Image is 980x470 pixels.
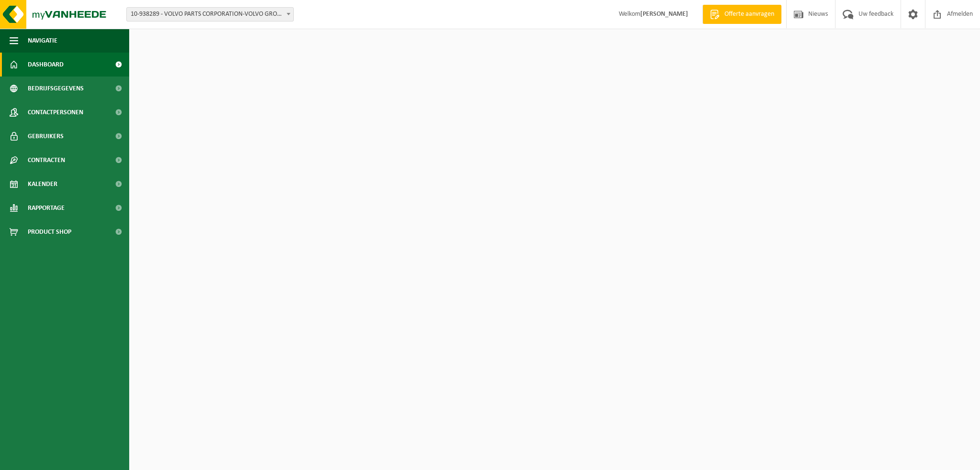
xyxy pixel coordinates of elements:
span: Bedrijfsgegevens [28,77,84,100]
span: Contactpersonen [28,100,83,124]
span: Contracten [28,148,65,172]
span: Navigatie [28,29,57,53]
span: Gebruikers [28,124,64,148]
span: Rapportage [28,196,65,220]
span: Offerte aanvragen [722,10,777,19]
a: Offerte aanvragen [702,5,781,24]
span: Dashboard [28,53,64,77]
span: Product Shop [28,220,71,244]
span: Kalender [28,172,57,196]
span: 10-938289 - VOLVO PARTS CORPORATION-VOLVO GROUP/CVA - 9041 OOSTAKKER, SMALLEHEERWEG 31 [126,7,294,22]
strong: [PERSON_NAME] [640,11,688,18]
span: 10-938289 - VOLVO PARTS CORPORATION-VOLVO GROUP/CVA - 9041 OOSTAKKER, SMALLEHEERWEG 31 [127,8,293,21]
